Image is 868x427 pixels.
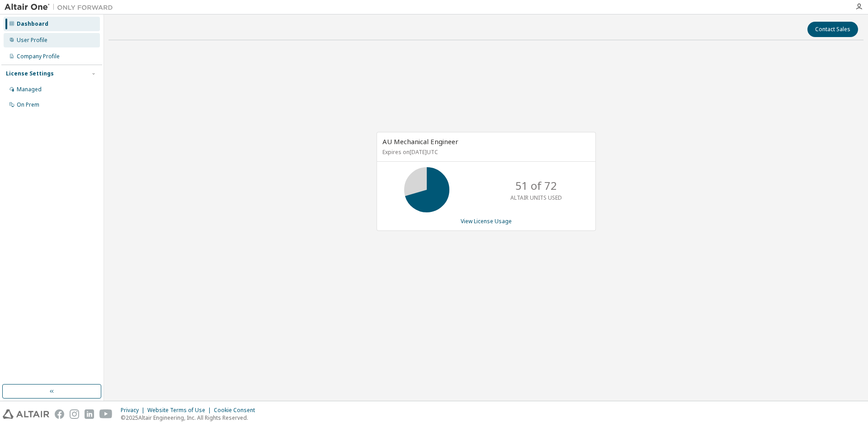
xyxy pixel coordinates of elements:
img: instagram.svg [70,409,79,419]
p: Expires on [DATE] UTC [382,148,588,156]
div: License Settings [6,70,54,77]
button: Contact Sales [807,22,858,37]
p: © 2025 Altair Engineering, Inc. All Rights Reserved. [121,414,260,422]
div: On Prem [17,101,39,108]
img: Altair One [5,3,118,12]
p: 51 of 72 [515,178,557,193]
div: Managed [17,86,42,93]
img: linkedin.svg [85,409,94,419]
img: youtube.svg [99,409,113,419]
div: User Profile [17,37,47,44]
div: Cookie Consent [214,407,260,414]
a: View License Usage [461,217,512,225]
img: facebook.svg [55,409,64,419]
div: Company Profile [17,53,60,60]
div: Privacy [121,407,147,414]
div: Website Terms of Use [147,407,214,414]
div: Dashboard [17,20,48,28]
p: ALTAIR UNITS USED [510,194,562,202]
span: AU Mechanical Engineer [382,137,458,146]
img: altair_logo.svg [3,409,49,419]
